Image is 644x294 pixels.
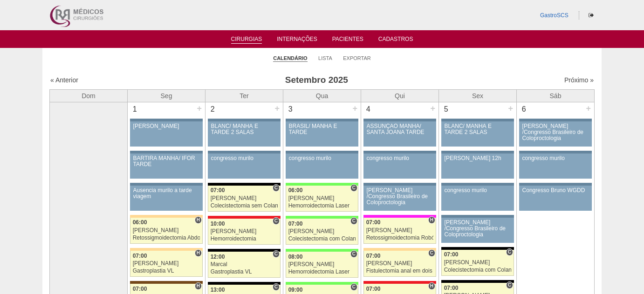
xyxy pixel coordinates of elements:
div: Key: Aviso [519,183,592,186]
div: Key: Aviso [441,151,514,154]
th: Sex [439,89,517,102]
span: 08:00 [288,254,303,260]
div: 4 [361,102,376,116]
div: [PERSON_NAME] [366,261,434,267]
div: congresso murilo [445,187,511,194]
a: Ausencia murilo a tarde viagem [130,186,203,211]
th: Sáb [517,89,595,102]
div: Marcal [211,261,278,267]
div: Key: Assunção [208,216,281,219]
div: Key: Aviso [519,151,592,154]
a: C 07:00 [PERSON_NAME] Colecistectomia com Colangiografia VL [286,219,358,245]
div: Key: Aviso [363,151,436,154]
div: Congresso Bruno WGDD [522,187,589,194]
span: 07:00 [133,253,147,259]
span: Consultório [350,283,357,291]
div: + [507,102,514,114]
span: Consultório [350,250,357,258]
div: Colecistectomia com Colangiografia VL [288,236,356,242]
span: 07:00 [366,286,381,292]
span: 07:00 [211,187,225,194]
a: H 07:00 [PERSON_NAME] Retossigmoidectomia Robótica [363,218,436,244]
div: [PERSON_NAME] [133,123,200,129]
div: Hemorroidectomia Laser [288,203,356,209]
div: Key: Aviso [208,151,281,154]
div: Fistulectomia anal em dois tempos [366,268,434,274]
div: + [195,102,203,114]
div: Retossigmoidectomia Abdominal VL [133,235,200,241]
a: congresso murilo [519,154,592,179]
div: Key: Aviso [130,119,203,121]
div: congresso murilo [211,155,278,161]
div: Key: Santa Joana [130,281,203,284]
i: Sair [589,13,594,18]
span: Consultório [506,248,513,256]
span: 09:00 [288,287,303,293]
div: Key: Aviso [363,183,436,186]
div: Gastroplastia VL [211,269,278,275]
span: Hospital [428,282,435,290]
div: Key: Brasil [286,249,358,252]
a: BLANC/ MANHÃ E TARDE 2 SALAS [208,121,281,147]
a: congresso murilo [363,154,436,179]
a: Lista [318,55,332,61]
div: ASSUNÇÃO MANHÃ/ SANTA JOANA TARDE [367,123,433,135]
div: Key: Blanc [208,249,281,252]
a: C 07:00 [PERSON_NAME] Colecistectomia com Colangiografia VL [441,250,514,276]
div: Key: Bartira [130,248,203,251]
div: congresso murilo [289,155,356,161]
div: [PERSON_NAME] [288,228,356,234]
span: 12:00 [211,254,225,260]
div: BLANC/ MANHÃ E TARDE 2 SALAS [445,123,511,135]
div: [PERSON_NAME] [366,227,434,234]
div: Hemorroidectomia [211,236,278,242]
div: Retossigmoidectomia Robótica [366,235,434,241]
span: 10:00 [211,220,225,227]
span: 13:00 [211,287,225,293]
a: C 07:00 [PERSON_NAME] Fistulectomia anal em dois tempos [363,251,436,277]
div: Colecistectomia com Colangiografia VL [444,267,512,273]
span: Consultório [273,217,280,225]
th: Ter [206,89,283,102]
a: C 07:00 [PERSON_NAME] Colecistectomia sem Colangiografia VL [208,186,281,212]
div: Ausencia murilo a tarde viagem [133,187,200,200]
th: Qua [283,89,361,102]
a: « Anterior [50,76,78,84]
a: H 06:00 [PERSON_NAME] Retossigmoidectomia Abdominal VL [130,218,203,244]
a: [PERSON_NAME] 12h [441,154,514,179]
div: congresso murilo [367,155,433,161]
div: BLANC/ MANHÃ E TARDE 2 SALAS [211,123,278,135]
div: BRASIL/ MANHÃ E TARDE [289,123,356,135]
a: C 06:00 [PERSON_NAME] Hemorroidectomia Laser [286,186,358,212]
h3: Setembro 2025 [181,73,452,87]
a: Calendário [273,55,307,62]
span: 06:00 [133,219,147,226]
div: Key: Aviso [286,151,358,154]
div: 3 [283,102,298,116]
a: Próximo » [564,76,594,84]
a: congresso murilo [208,154,281,179]
div: Key: Aviso [208,119,281,121]
span: Consultório [350,184,357,192]
a: BARTIRA MANHÃ/ IFOR TARDE [130,154,203,179]
div: Gastroplastia VL [133,268,200,274]
div: [PERSON_NAME] [211,228,278,234]
div: [PERSON_NAME] [211,195,278,201]
a: H 07:00 [PERSON_NAME] Gastroplastia VL [130,251,203,277]
div: Colecistectomia sem Colangiografia VL [211,203,278,209]
div: [PERSON_NAME] /Congresso Brasileiro de Coloproctologia [445,220,511,238]
div: Key: Blanc [441,280,514,283]
div: BARTIRA MANHÃ/ IFOR TARDE [133,155,200,167]
div: Key: Brasil [286,183,358,186]
div: [PERSON_NAME] [444,260,512,266]
span: Consultório [273,250,280,258]
div: Key: Brasil [286,282,358,285]
span: Consultório [273,184,280,192]
div: Key: Aviso [363,119,436,121]
a: C 10:00 [PERSON_NAME] Hemorroidectomia [208,219,281,245]
div: 1 [128,102,142,116]
a: Internações [277,36,317,45]
span: Consultório [350,217,357,225]
span: 07:00 [444,285,459,291]
div: Key: Aviso [441,183,514,186]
